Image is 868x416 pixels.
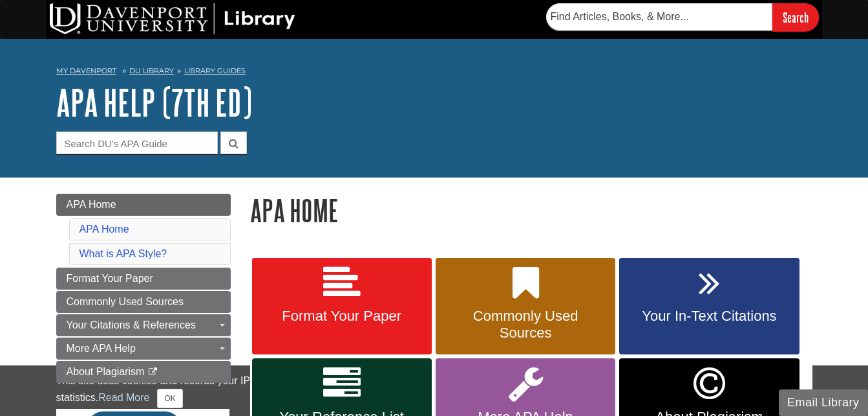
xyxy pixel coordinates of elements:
[250,194,812,227] h1: APA Home
[79,224,129,235] a: APA Home
[56,268,231,290] a: Format Your Paper
[67,296,184,307] span: Commonly Used Sources
[56,314,231,336] a: Your Citations & References
[56,82,252,122] a: APA Help (7th Ed)
[56,291,231,313] a: Commonly Used Sources
[184,66,246,75] a: Library Guides
[129,66,174,75] a: DU Library
[56,65,116,76] a: My Davenport
[67,343,136,354] span: More APA Help
[147,368,158,376] i: This link opens in a new window
[445,308,606,341] span: Commonly Used Sources
[262,308,422,325] span: Format Your Paper
[67,319,196,330] span: Your Citations & References
[629,308,789,325] span: Your In-Text Citations
[546,3,772,30] input: Find Articles, Books, & More...
[252,258,432,355] a: Format Your Paper
[779,389,868,416] button: Email Library
[619,258,799,355] a: Your In-Text Citations
[772,3,819,31] input: Search
[436,258,615,355] a: Commonly Used Sources
[546,3,819,31] form: Searches DU Library's articles, books, and more
[56,338,231,360] a: More APA Help
[56,62,812,83] nav: breadcrumb
[67,273,153,284] span: Format Your Paper
[56,132,218,154] input: Search DU's APA Guide
[67,199,116,210] span: APA Home
[56,194,231,216] a: APA Home
[56,361,231,383] a: About Plagiarism
[67,366,145,377] span: About Plagiarism
[79,248,167,259] a: What is APA Style?
[50,3,295,34] img: DU Library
